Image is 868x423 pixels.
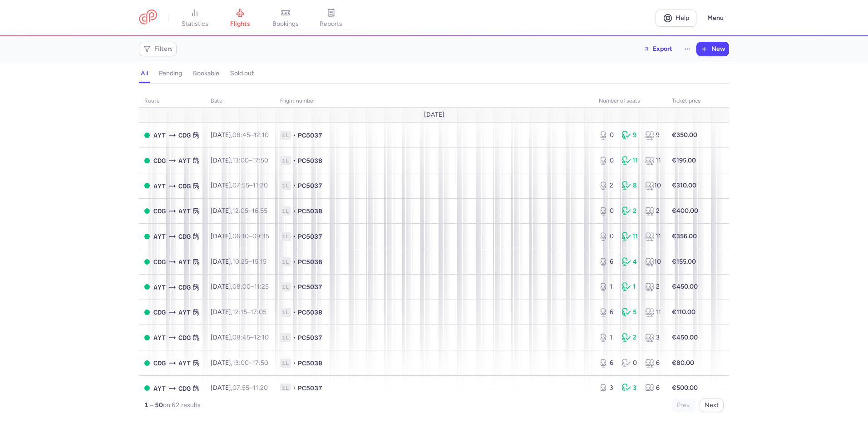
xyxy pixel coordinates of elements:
time: 08:00 [232,283,251,290]
span: [DATE] [424,111,444,118]
span: • [293,131,296,140]
div: 2 [645,207,661,216]
h4: pending [159,69,182,78]
span: 1L [280,131,291,140]
div: 9 [645,131,661,140]
span: PC5038 [298,156,322,165]
span: on 62 results [163,401,201,409]
span: • [293,181,296,190]
span: CDG [153,307,166,317]
button: Next [700,398,724,412]
span: – [232,157,268,164]
span: – [232,308,266,316]
span: CDG [153,358,166,368]
div: 6 [599,359,615,368]
strong: €450.00 [672,334,698,341]
th: Ticket price [666,94,706,108]
span: PC5037 [298,232,322,241]
span: • [293,156,296,165]
span: [DATE], [211,359,268,367]
div: 0 [622,359,638,368]
div: 6 [645,359,661,368]
span: • [293,232,296,241]
time: 11:20 [253,182,268,189]
time: 08:45 [232,334,250,341]
strong: €400.00 [672,207,698,215]
button: Filters [139,42,176,56]
span: flights [230,20,250,28]
span: [DATE], [211,258,266,266]
th: date [205,94,275,108]
div: 2 [645,282,661,291]
span: [DATE], [211,131,269,139]
span: 1L [280,333,291,342]
div: 11 [645,156,661,165]
time: 10:25 [232,258,248,266]
span: – [232,131,269,139]
span: – [232,283,269,290]
div: 0 [599,232,615,241]
div: 11 [645,232,661,241]
span: • [293,384,296,393]
span: PC5037 [298,333,322,342]
span: bookings [272,20,299,28]
span: – [232,182,268,189]
span: PC5037 [298,282,322,291]
span: reports [320,20,342,28]
span: AYT [153,130,166,140]
a: reports [308,8,354,28]
span: – [232,258,266,266]
span: CDG [178,231,191,241]
time: 12:05 [232,207,248,215]
span: • [293,282,296,291]
div: 2 [622,207,638,216]
time: 07:55 [232,384,249,392]
time: 06:10 [232,232,249,240]
span: CDG [153,206,166,216]
span: statistics [182,20,208,28]
span: 1L [280,232,291,241]
span: Filters [154,45,173,53]
strong: €350.00 [672,131,697,139]
div: 0 [599,207,615,216]
div: 11 [622,232,638,241]
span: [DATE], [211,207,267,215]
time: 11:20 [253,384,268,392]
a: CitizenPlane red outlined logo [139,10,157,26]
a: statistics [172,8,217,28]
div: 10 [645,181,661,190]
time: 07:55 [232,182,249,189]
button: Export [637,42,678,56]
span: PC5037 [298,131,322,140]
span: AYT [153,282,166,292]
span: PC5038 [298,308,322,317]
span: AYT [153,333,166,343]
span: PC5037 [298,384,322,393]
strong: €500.00 [672,384,698,392]
span: AYT [178,156,191,166]
time: 11:25 [254,283,269,290]
span: New [711,45,725,53]
time: 08:45 [232,131,250,139]
div: 3 [622,384,638,393]
th: route [139,94,205,108]
span: – [232,207,267,215]
span: AYT [178,358,191,368]
button: Prev. [672,398,696,412]
div: 9 [622,131,638,140]
time: 12:15 [232,308,247,316]
span: 1L [280,181,291,190]
time: 13:00 [232,157,249,164]
span: PC5038 [298,257,322,266]
span: PC5038 [298,207,322,216]
span: • [293,257,296,266]
strong: €110.00 [672,308,695,316]
time: 13:00 [232,359,249,367]
a: bookings [263,8,308,28]
a: Help [656,10,696,27]
h4: bookable [193,69,219,78]
span: • [293,359,296,368]
span: [DATE], [211,232,269,240]
span: Help [676,15,689,21]
span: – [232,232,269,240]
